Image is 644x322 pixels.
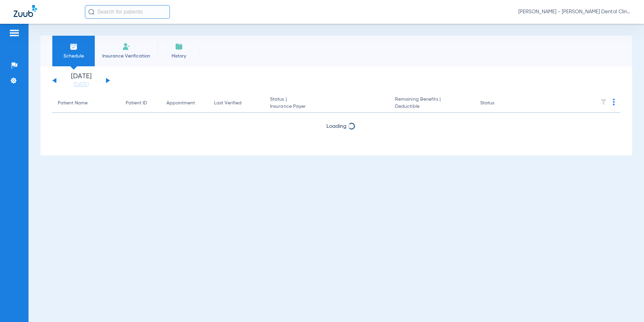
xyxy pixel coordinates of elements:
[70,43,78,51] img: Schedule
[175,43,183,51] img: History
[122,43,130,51] img: Manual Insurance Verification
[58,100,88,107] div: Patient Name
[395,103,469,110] span: Deductible
[265,94,390,113] th: Status |
[85,5,170,19] input: Search for patients
[166,100,195,107] div: Appointment
[61,73,102,88] li: [DATE]
[58,100,115,107] div: Patient Name
[61,81,102,88] a: [DATE]
[390,94,475,113] th: Remaining Benefits |
[126,100,156,107] div: Patient ID
[14,5,37,17] img: Zuub Logo
[214,100,259,107] div: Last Verified
[270,103,384,110] span: Insurance Payer
[126,100,147,107] div: Patient ID
[518,9,630,15] span: [PERSON_NAME] - [PERSON_NAME] Dental Clinic | SEARHC
[600,99,607,105] img: filter.svg
[57,53,90,60] span: Schedule
[326,124,346,129] span: Loading
[88,9,94,15] img: Search Icon
[475,94,521,113] th: Status
[100,53,153,60] span: Insurance Verification
[163,53,195,60] span: History
[214,100,241,107] div: Last Verified
[613,99,615,105] img: group-dot-blue.svg
[166,100,203,107] div: Appointment
[9,29,20,37] img: hamburger-icon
